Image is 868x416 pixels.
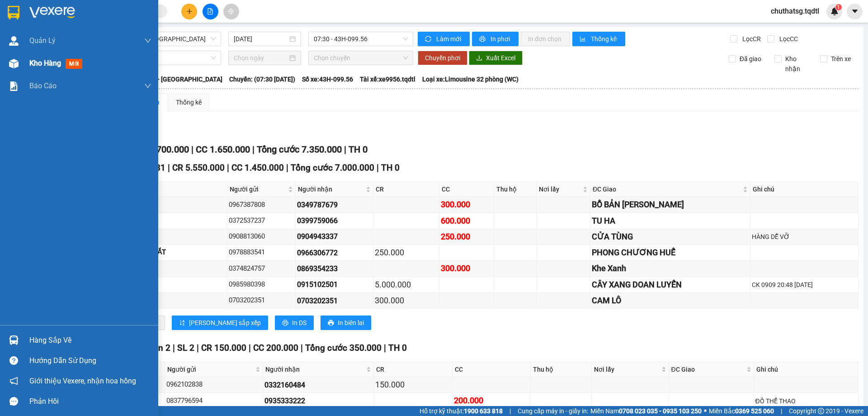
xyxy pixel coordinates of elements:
div: 0703202351 [297,295,371,306]
span: file-add [207,8,213,14]
div: 300.000 [375,294,438,307]
div: BỒ BẢN [PERSON_NAME] [592,198,749,211]
strong: 0369 525 060 [735,407,774,415]
div: TU HA [592,215,749,227]
span: In DS [292,318,307,328]
div: PHONG CHƯƠNG HUẾ [592,246,749,259]
span: Đơn 2 [146,343,170,353]
span: Miền Nam [590,406,702,416]
strong: 1900 633 818 [464,407,503,415]
span: Tổng cước 350.000 [305,343,382,353]
span: Chuyến: (07:30 [DATE]) [229,74,295,84]
th: CC [453,362,531,377]
span: TH 0 [381,163,400,173]
span: Quản Lý [29,35,56,46]
img: icon-new-feature [830,7,839,15]
span: | [781,406,782,416]
div: 0372537237 [229,215,294,226]
span: | [191,144,193,155]
input: Chọn ngày [234,53,288,63]
span: | [509,406,511,416]
div: 600.000 [441,215,492,227]
span: CR 5.550.000 [172,163,225,173]
div: CỬA TÙNG [592,230,749,243]
th: Thu hộ [494,182,537,197]
span: | [384,343,386,353]
span: Tổng cước 7.000.000 [291,163,374,173]
div: 0985980398 [229,279,294,290]
div: CÂY XANG DOAN LUYẾN [592,278,749,291]
span: caret-down [851,7,859,15]
span: | [252,144,255,155]
button: printerIn phơi [472,32,519,46]
div: 0837796594 [166,396,261,406]
span: copyright [818,408,824,414]
span: CR 5.700.000 [135,144,189,155]
span: | [227,163,229,173]
div: 5.000.000 [375,278,438,291]
span: Hỗ trợ kỹ thuật: [420,406,503,416]
span: | [286,163,288,173]
span: | [168,163,170,173]
span: Người nhận [298,184,363,194]
span: Số xe: 43H-099.56 [302,74,353,84]
div: 300.000 [441,262,492,275]
span: Giới thiệu Vexere, nhận hoa hồng [29,375,136,387]
div: 0349787679 [297,199,371,210]
span: download [476,55,482,62]
div: 0962102838 [166,379,261,390]
span: sort-ascending [179,320,185,327]
button: caret-down [847,4,863,19]
div: 0966306772 [297,247,371,258]
button: sort-ascending[PERSON_NAME] sắp xếp [172,316,268,330]
img: warehouse-icon [9,59,19,68]
img: warehouse-icon [9,335,19,345]
button: aim [223,4,239,19]
span: Kho nhận [782,54,813,74]
div: 0703202351 [229,295,294,306]
span: mới [66,59,82,69]
span: Làm mới [436,34,462,44]
span: notification [9,377,18,385]
span: ĐC Giao [593,184,741,194]
span: Lọc CC [776,34,799,44]
div: Phản hồi [29,395,151,408]
th: CC [439,182,494,197]
div: 250.000 [441,230,492,243]
span: Thống kê [591,34,618,44]
div: 300.000 [441,198,492,211]
button: file-add [203,4,218,19]
img: solution-icon [9,81,19,91]
span: 1 [837,4,840,10]
span: Trên xe [827,54,854,64]
button: plus [181,4,197,19]
div: 250.000 [375,246,438,259]
span: | [173,343,175,353]
span: plus [186,8,193,14]
span: CC 200.000 [253,343,298,353]
th: CR [374,362,452,377]
div: 0915102501 [297,279,371,290]
span: Đã giao [736,54,765,64]
th: CR [373,182,439,197]
div: 0967387808 [229,200,294,210]
span: Miền Bắc [709,406,774,416]
span: 07:30 - 43H-099.56 [314,32,408,46]
span: | [344,144,346,155]
span: Nơi lấy [539,184,581,194]
div: 0935333222 [264,395,372,406]
div: 0332160484 [264,379,372,391]
div: CK 0909 20:48 [DATE] [752,280,857,290]
div: 0908813060 [229,231,294,242]
span: sync [425,36,433,43]
div: 0978883541 [229,247,294,258]
span: Chọn chuyến [314,51,408,65]
button: downloadXuất Excel [469,51,523,65]
span: CC 1.450.000 [231,163,284,173]
span: ⚪️ [704,409,707,413]
button: In đơn chọn [521,32,570,46]
span: Tổng cước 7.350.000 [257,144,342,155]
span: question-circle [9,356,18,365]
sup: 1 [835,4,842,10]
button: bar-chartThống kê [572,32,625,46]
